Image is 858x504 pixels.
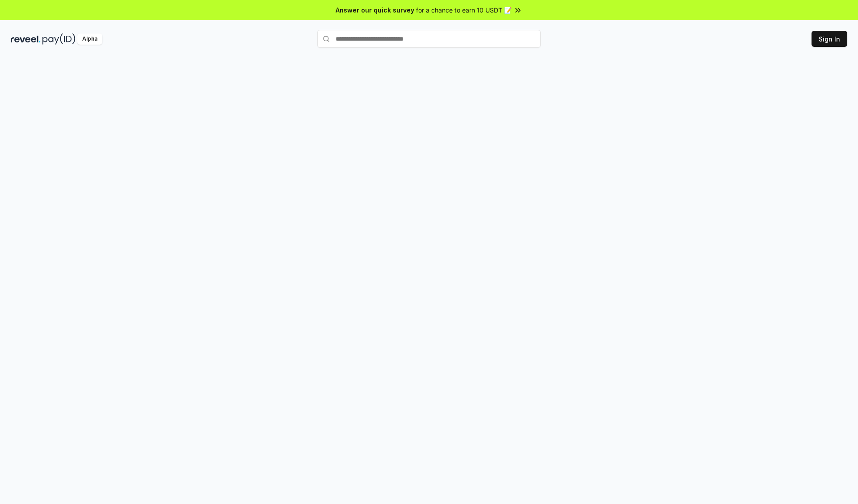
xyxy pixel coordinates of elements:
img: reveel_dark [11,33,41,45]
span: for a chance to earn 10 USDT 📝 [416,5,512,15]
button: Sign In [812,31,847,47]
img: pay_id [42,33,76,45]
span: Answer our quick survey [336,5,414,15]
div: Alpha [77,33,102,45]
